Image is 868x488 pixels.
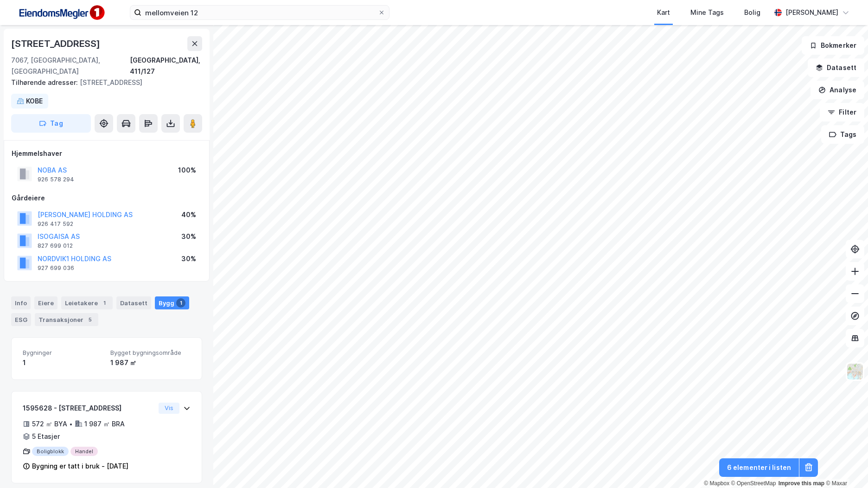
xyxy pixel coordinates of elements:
[181,231,196,242] div: 30%
[116,296,151,309] div: Datasett
[15,2,108,23] img: F4PB6Px+NJ5v8B7XTbfpPpyloAAAAASUVORK5CYII=
[85,315,95,324] div: 5
[11,296,31,309] div: Info
[785,7,838,18] div: [PERSON_NAME]
[744,7,760,18] div: Bolig
[84,418,125,430] div: 1 987 ㎡ BRA
[38,176,74,183] div: 926 578 294
[155,296,189,309] div: Bygg
[181,253,196,264] div: 30%
[38,220,73,228] div: 926 417 592
[176,298,185,308] div: 1
[779,480,824,487] a: Improve this map
[846,363,864,380] img: Z
[159,403,179,414] button: Vis
[822,443,868,488] iframe: Chat Widget
[181,209,196,220] div: 40%
[32,461,128,472] div: Bygning er tatt i bruk - [DATE]
[808,58,864,77] button: Datasett
[38,264,74,272] div: 927 699 036
[12,193,202,204] div: Gårdeiere
[704,480,729,487] a: Mapbox
[110,349,191,357] span: Bygget bygningsområde
[110,357,191,368] div: 1 987 ㎡
[822,443,868,488] div: Kontrollprogram for chat
[731,480,776,487] a: OpenStreetMap
[802,36,864,55] button: Bokmerker
[23,349,103,357] span: Bygninger
[141,6,378,19] input: Søk på adresse, matrikkel, gårdeiere, leietakere eller personer
[11,78,80,86] span: Tilhørende adresser:
[11,313,31,326] div: ESG
[657,7,670,18] div: Kart
[35,313,98,326] div: Transaksjoner
[38,242,73,250] div: 827 699 012
[178,165,196,176] div: 100%
[12,148,202,159] div: Hjemmelshaver
[820,103,864,122] button: Filter
[719,458,799,477] button: 6 elementer i listen
[61,296,113,309] div: Leietakere
[23,403,155,414] div: 1595628 - [STREET_ADDRESS]
[23,357,103,368] div: 1
[130,55,202,77] div: [GEOGRAPHIC_DATA], 411/127
[100,298,109,308] div: 1
[821,125,864,144] button: Tags
[69,420,73,428] div: •
[11,114,91,133] button: Tag
[34,296,57,309] div: Eiere
[811,81,864,99] button: Analyse
[32,418,67,430] div: 572 ㎡ BYA
[11,77,195,88] div: [STREET_ADDRESS]
[690,7,724,18] div: Mine Tags
[26,96,43,107] div: KOBE
[11,36,102,51] div: [STREET_ADDRESS]
[11,55,130,77] div: 7067, [GEOGRAPHIC_DATA], [GEOGRAPHIC_DATA]
[32,431,60,442] div: 5 Etasjer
